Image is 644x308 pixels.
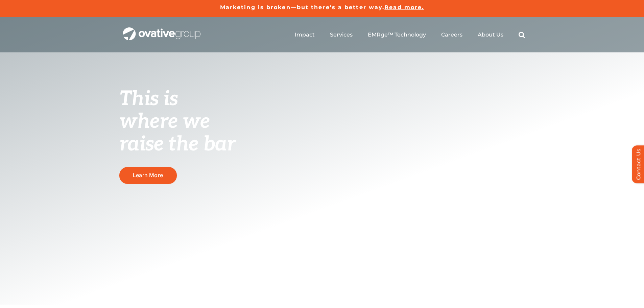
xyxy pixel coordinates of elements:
a: Careers [441,31,462,38]
a: Search [519,31,525,38]
a: Read more. [384,4,424,10]
a: Learn More [119,167,177,184]
a: Marketing is broken—but there's a better way. [220,4,385,10]
a: EMRge™ Technology [368,31,426,38]
a: About Us [478,31,503,38]
span: This is [119,87,178,111]
a: Impact [295,31,315,38]
a: OG_Full_horizontal_WHT [123,27,200,33]
span: where we raise the bar [119,110,235,157]
nav: Menu [295,24,525,46]
span: Learn More [133,172,163,179]
a: Services [330,31,353,38]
